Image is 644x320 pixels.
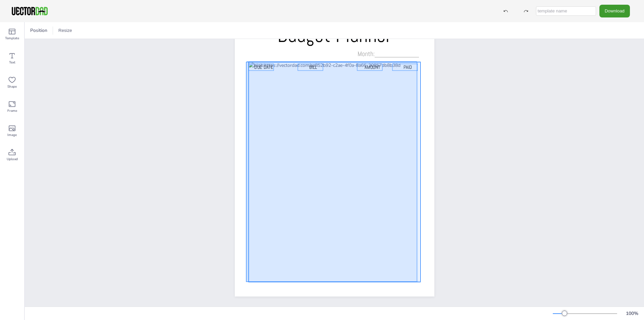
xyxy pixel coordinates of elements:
[599,5,630,17] button: Download
[5,36,19,41] span: Template
[624,310,640,317] div: 100 %
[11,6,49,16] img: VectorDad-1.png
[358,49,419,58] span: Month:____________
[56,25,75,36] button: Resize
[9,60,15,65] span: Text
[7,156,18,162] span: Upload
[7,108,17,113] span: Frame
[7,84,17,89] span: Shape
[7,132,17,138] span: Image
[536,6,596,16] input: template name
[29,27,49,34] span: Position
[277,22,391,48] span: Budget Planner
